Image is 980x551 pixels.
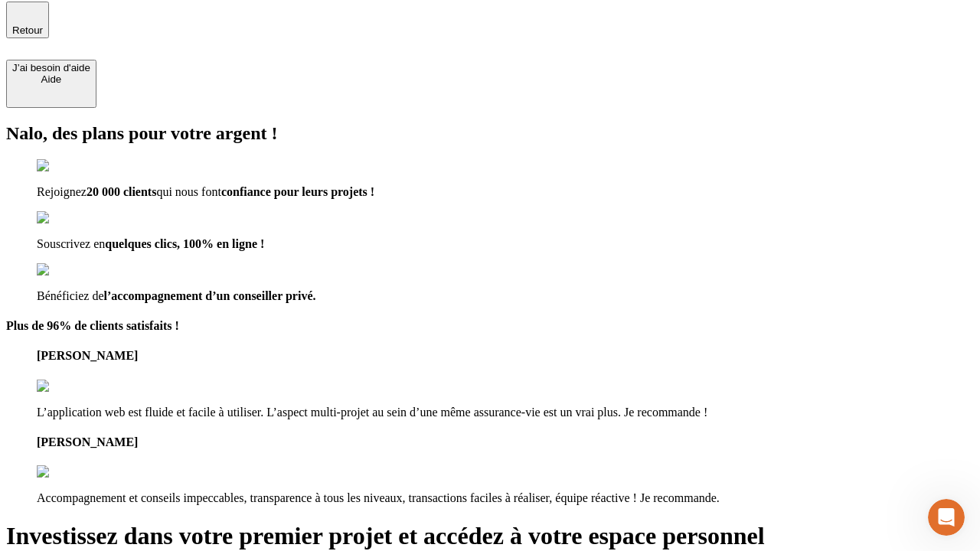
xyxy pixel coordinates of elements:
[6,60,96,108] button: J’ai besoin d'aideAide
[37,435,974,449] h4: [PERSON_NAME]
[87,185,157,198] span: 20 000 clients
[6,123,974,144] h2: Nalo, des plans pour votre argent !
[37,185,87,198] span: Rejoignez
[37,491,974,505] p: Accompagnement et conseils impeccables, transparence à tous les niveaux, transactions faciles à r...
[37,211,103,225] img: checkmark
[37,406,974,419] p: L’application web est fluide et facile à utiliser. L’aspect multi-projet au sein d’une même assur...
[37,465,113,479] img: reviews stars
[12,62,90,73] div: J’ai besoin d'aide
[221,185,374,198] span: confiance pour leurs projets !
[37,349,974,363] h4: [PERSON_NAME]
[37,159,103,173] img: checkmark
[6,2,49,38] button: Retour
[105,237,264,250] span: quelques clics, 100% en ligne !
[6,522,974,550] h1: Investissez dans votre premier projet et accédez à votre espace personnel
[156,185,220,198] span: qui nous font
[37,237,105,250] span: Souscrivez en
[6,319,974,333] h4: Plus de 96% de clients satisfaits !
[37,263,103,277] img: checkmark
[104,289,316,302] span: l’accompagnement d’un conseiller privé.
[37,289,104,302] span: Bénéficiez de
[928,499,965,536] iframe: Intercom live chat
[12,24,43,36] span: Retour
[12,73,90,85] div: Aide
[37,380,113,393] img: reviews stars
